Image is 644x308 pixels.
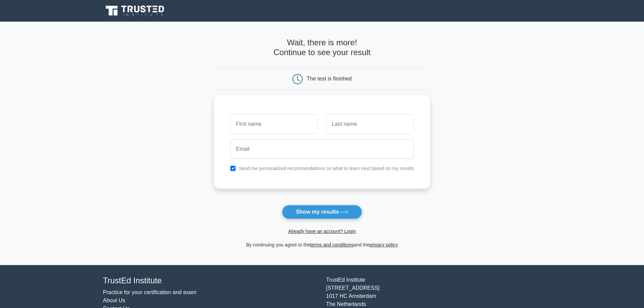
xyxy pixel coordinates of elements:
a: Practice for your certification and exam [103,289,197,295]
div: By continuing you agree to the and the [210,241,434,249]
input: Email [230,139,414,159]
h4: Wait, there is more! Continue to see your result [214,38,430,57]
div: The test is finished [307,76,352,81]
a: About Us [103,298,125,303]
input: Last name [326,114,414,134]
a: Already have an account? Login [288,229,356,234]
input: First name [230,114,318,134]
h4: TrustEd Institute [103,276,318,286]
button: Show my results [282,205,362,219]
a: terms and conditions [310,242,354,247]
a: privacy policy [369,242,398,247]
label: Send me personalized recommendations on what to learn next based on my results [239,166,414,171]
